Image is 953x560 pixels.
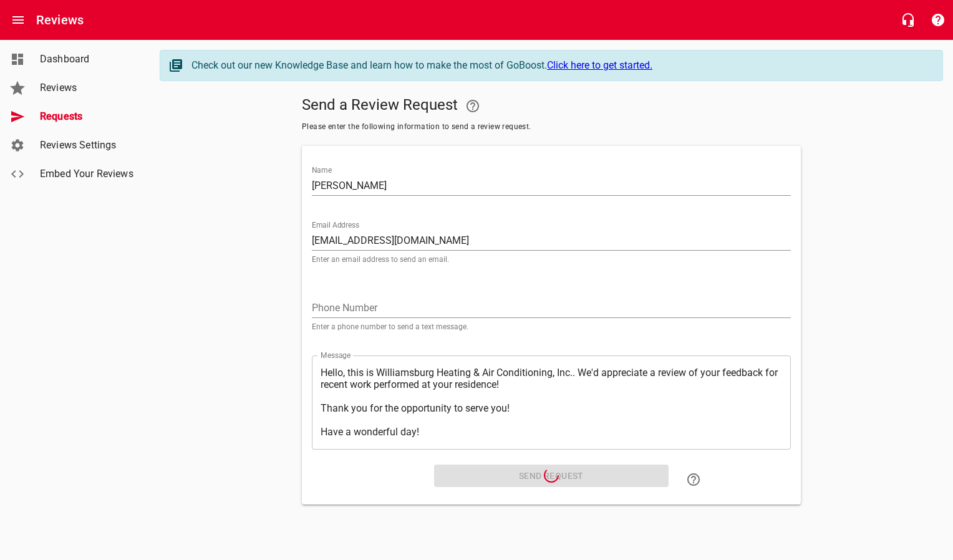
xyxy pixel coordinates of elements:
[302,91,801,121] h5: Send a Review Request
[893,5,923,35] button: Live Chat
[312,323,791,331] p: Enter a phone number to send a text message.
[302,121,801,133] span: Please enter the following information to send a review request.
[191,58,930,73] div: Check out our new Knowledge Base and learn how to make the most of GoBoost.
[36,10,84,30] h6: Reviews
[312,256,791,263] p: Enter an email address to send an email.
[547,59,652,71] a: Click here to get started.
[3,5,33,35] button: Open drawer
[312,221,359,229] label: Email Address
[679,465,709,495] a: Learn how to "Send a Review Request"
[40,167,135,181] span: Embed Your Reviews
[40,138,135,153] span: Reviews Settings
[312,167,332,174] label: Name
[40,109,135,124] span: Requests
[458,91,488,121] a: Your Google or Facebook account must be connected to "Send a Review Request"
[40,80,135,95] span: Reviews
[321,367,782,438] textarea: Hello, this is Williamsburg Heating & Air Conditioning, Inc.. We'd appreciate a review of your fe...
[923,5,953,35] button: Support Portal
[40,52,135,67] span: Dashboard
